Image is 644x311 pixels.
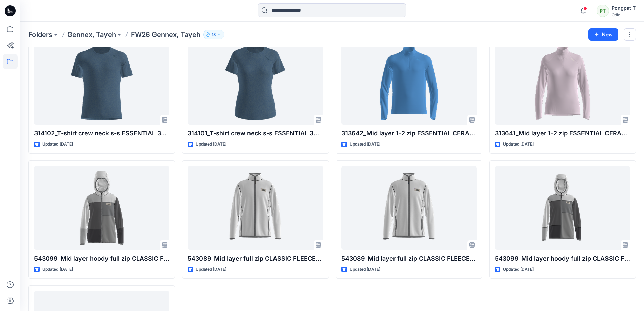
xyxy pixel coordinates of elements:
p: Updated [DATE] [42,266,73,273]
div: Pongpat T [612,4,636,12]
p: 314101_T-shirt crew neck s-s ESSENTIAL 365_SMS_3D [188,129,323,138]
p: Updated [DATE] [42,141,73,148]
p: Updated [DATE] [196,266,226,273]
p: 13 [212,31,216,38]
p: Updated [DATE] [350,266,380,273]
p: 543099_Mid layer hoody full zip CLASSIC FLEECE HOODY KIDS_P2_YPT [34,254,169,263]
a: 313641_Mid layer 1-2 zip ESSENTIAL CERAMIWARM_SMS_3D [495,41,630,125]
button: New [588,28,618,41]
a: 314102_T-shirt crew neck s-s ESSENTIAL 365_SMS_3D [34,41,169,125]
p: 313641_Mid layer 1-2 zip ESSENTIAL CERAMIWARM_SMS_3D [495,129,630,138]
p: 543099_Mid layer hoody full zip CLASSIC FLEECE HOODY KIDS_P1_YPT [495,254,630,263]
div: Odlo [612,12,636,17]
p: Updated [DATE] [503,266,534,273]
p: 543089_Mid layer full zip CLASSIC FLEECE KIDS_OP1_P1_YPT [341,254,477,263]
p: FW26 Gennex, Tayeh [131,30,200,39]
button: 13 [203,30,224,39]
a: 543089_Mid layer full zip CLASSIC FLEECE KIDS_OP1_P1_YPT [341,166,477,250]
p: Updated [DATE] [196,141,226,148]
p: 313642_Mid layer 1-2 zip ESSENTIAL CERAMIWARM_SMS_3D [341,129,477,138]
a: Gennex, Tayeh [67,30,116,39]
p: 314102_T-shirt crew neck s-s ESSENTIAL 365_SMS_3D [34,129,169,138]
a: Folders [28,30,52,39]
a: 543089_Mid layer full zip CLASSIC FLEECE KIDS_OP2_P1_YPT [188,166,323,250]
p: Updated [DATE] [503,141,534,148]
a: 313642_Mid layer 1-2 zip ESSENTIAL CERAMIWARM_SMS_3D [341,41,477,125]
div: PT [597,5,609,17]
p: 543089_Mid layer full zip CLASSIC FLEECE KIDS_OP2_P1_YPT [188,254,323,263]
a: 543099_Mid layer hoody full zip CLASSIC FLEECE HOODY KIDS_P1_YPT [495,166,630,250]
a: 314101_T-shirt crew neck s-s ESSENTIAL 365_SMS_3D [188,41,323,125]
p: Updated [DATE] [350,141,380,148]
a: 543099_Mid layer hoody full zip CLASSIC FLEECE HOODY KIDS_P2_YPT [34,166,169,250]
